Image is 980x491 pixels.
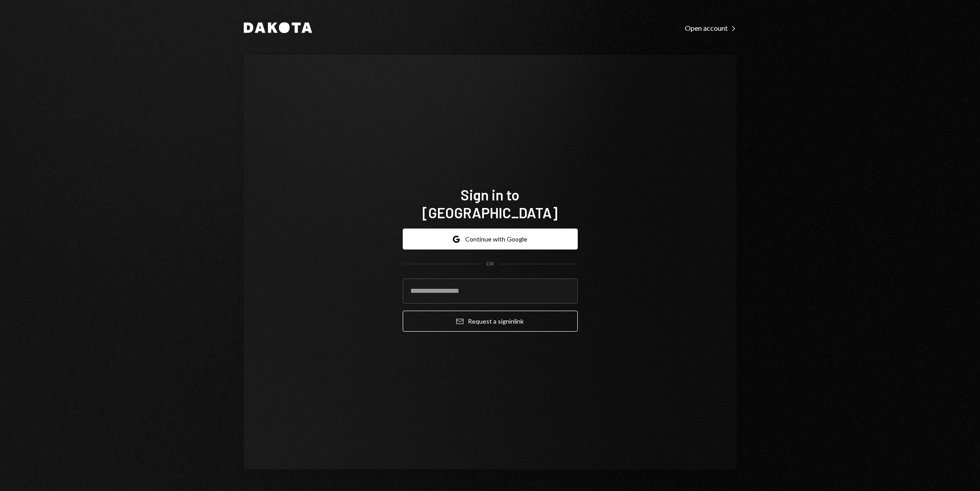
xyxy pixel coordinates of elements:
a: Open account [685,23,737,33]
button: Continue with Google [403,229,578,250]
div: OR [486,260,494,268]
h1: Sign in to [GEOGRAPHIC_DATA] [403,186,578,221]
button: Request a signinlink [403,311,578,332]
div: Open account [685,24,737,33]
